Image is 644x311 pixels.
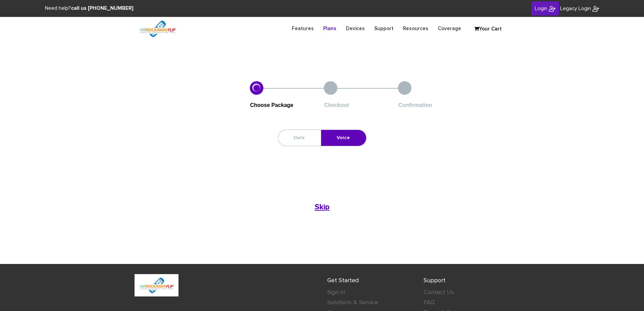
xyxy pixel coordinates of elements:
[315,203,330,211] b: Skip
[433,22,466,35] a: Coverage
[549,5,555,12] img: FiveTownsFlip
[398,22,433,35] a: Resources
[327,299,378,306] a: Solutions & Service
[592,5,599,12] img: FiveTownsFlip
[424,289,454,295] a: Contact Us
[71,6,134,11] strong: call us [PHONE_NUMBER]
[535,6,547,11] span: Login
[135,274,178,296] img: FiveTownsFlip
[321,130,365,146] a: Voice
[327,277,413,284] h4: Get Started
[45,6,134,11] span: Need help?
[424,299,435,306] a: FAQ
[135,17,181,41] img: FiveTownsFlip
[318,22,341,35] a: Plans
[560,6,591,11] span: Legacy Login
[398,102,432,108] span: Confirmation
[287,22,318,35] a: Features
[341,22,369,35] a: Devices
[324,102,349,108] span: Checkout
[278,130,320,146] a: Data
[327,289,345,295] a: Sign In
[303,203,341,211] a: Skip
[369,22,398,35] a: Support
[250,102,293,108] span: Choose Package
[424,277,510,284] h4: Support
[560,5,599,13] a: Legacy Login
[471,24,505,34] a: Your Cart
